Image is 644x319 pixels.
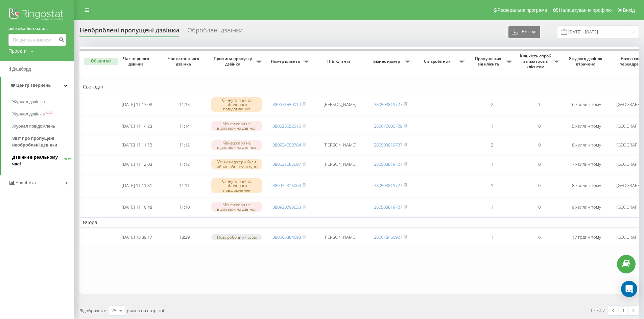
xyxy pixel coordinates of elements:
a: Дзвінки в реальному часіNEW [12,151,74,170]
a: 1 [618,306,628,315]
td: [PERSON_NAME] [313,229,367,245]
span: Звіт про пропущені необроблені дзвінки [12,135,71,149]
div: Менеджери не відповіли на дзвінок [211,140,262,150]
span: Як довго дзвінок втрачено [568,56,605,67]
td: 0 [516,117,563,135]
div: 1 - 7 з 7 [590,307,605,314]
a: 380505384698 [272,234,301,240]
td: 2 [468,94,516,116]
span: Журнал дзвінків [12,111,45,117]
td: [DATE] 11:14:23 [113,117,161,135]
td: 11:14 [161,117,208,135]
span: Відображати [79,308,106,314]
td: 0 [516,136,563,154]
span: Журнал повідомлень [12,123,55,130]
a: Звіт про пропущені необроблені дзвінки [12,132,74,151]
td: 1 [468,117,516,135]
td: 1 [468,155,516,173]
div: Усі менеджери були зайняті або недоступні [211,159,262,169]
td: [DATE] 11:11:12 [113,136,161,154]
a: 380503819727 [374,142,402,148]
span: Причина пропуску дзвінка [211,56,256,67]
td: [PERSON_NAME] [313,136,367,154]
div: Скинуто під час вітального повідомлення [211,97,262,112]
div: Open Intercom Messenger [621,281,637,297]
td: 1 [468,198,516,216]
td: 0 [516,175,563,197]
td: 8 хвилин тому [563,175,610,197]
a: 380503819727 [374,182,402,188]
td: [PERSON_NAME] [313,155,367,173]
input: Пошук за номером [8,34,66,46]
td: [DATE] 11:11:31 [113,175,161,197]
td: [DATE] 11:13:08 [113,94,161,116]
div: Оброблені дзвінки [187,27,243,37]
a: 380934550784 [272,142,301,148]
td: 9 хвилин тому [563,198,610,216]
td: 5 хвилин тому [563,117,610,135]
td: 1 [516,94,563,116]
a: Журнал дзвінків [12,96,74,108]
a: 380932343063 [272,182,301,188]
td: 0 [516,198,563,216]
button: Експорт [508,26,540,38]
img: Ringostat logo [8,7,66,24]
td: [DATE] 18:39:17 [113,229,161,245]
span: ПІБ Клієнта [318,59,361,64]
span: Дашборд [12,67,31,72]
td: 2 [468,136,516,154]
span: Час останнього дзвінка [166,56,202,67]
td: [PERSON_NAME] [313,94,367,116]
td: 18:39 [161,229,208,245]
span: Журнал дзвінків [12,99,45,105]
td: 6 [516,229,563,245]
td: 1 [468,175,516,197]
span: Час першого дзвінка [119,56,155,67]
a: 380631550010 [272,101,301,107]
td: [DATE] 11:12:03 [113,155,161,173]
a: petrovka-horeca.c... [8,25,66,32]
span: Співробітник [418,59,459,64]
span: Вихід [623,7,635,13]
a: 380503819727 [374,204,402,210]
span: Реферальна програма [498,7,547,13]
button: Обрати всі [84,58,118,65]
td: 1 [468,229,516,245]
span: Пропущених від клієнта [472,56,506,67]
a: 380678466927 [374,234,402,240]
span: Дзвінки в реальному часі [12,154,64,167]
a: 380503819727 [374,161,402,167]
a: 380930790033 [272,204,301,210]
td: 7 хвилин тому [563,155,610,173]
td: 11:10 [161,198,208,216]
a: 380676030729 [374,123,402,129]
div: Менеджери не відповіли на дзвінок [211,121,262,131]
td: 11:15 [161,94,208,116]
td: [DATE] 11:10:48 [113,198,161,216]
div: Скинуто під час вітального повідомлення [211,178,262,193]
a: 380631085697 [272,161,301,167]
div: Проекти [8,48,27,54]
td: 17 годин тому [563,229,610,245]
td: 6 хвилин тому [563,94,610,116]
span: Центр звернень [16,83,51,88]
div: Необроблені пропущені дзвінки [79,27,179,37]
td: 11:11 [161,175,208,197]
td: 0 [516,155,563,173]
a: 380503819727 [374,101,402,107]
span: рядків на сторінці [127,308,164,314]
a: 380638552516 [272,123,301,129]
td: 11:12 [161,136,208,154]
td: 8 хвилин тому [563,136,610,154]
td: 11:12 [161,155,208,173]
span: Аналiтика [16,180,36,185]
a: Центр звернень [1,77,74,94]
span: Бізнес номер [370,59,405,64]
span: Номер клієнта [269,59,303,64]
div: 25 [111,307,117,314]
div: Менеджери не відповіли на дзвінок [211,202,262,212]
a: Журнал повідомлень [12,120,74,132]
div: Поза робочим часом [211,234,262,240]
span: Кількість спроб зв'язатись з клієнтом [519,53,553,69]
a: Журнал дзвінківOLD [12,108,74,120]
